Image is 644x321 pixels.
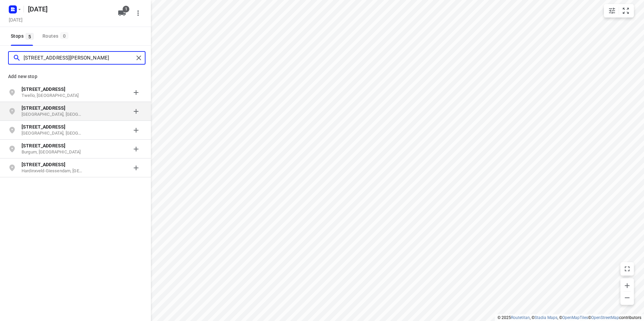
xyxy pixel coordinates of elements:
[6,16,25,24] h5: Project date
[22,111,84,118] p: [GEOGRAPHIC_DATA], [GEOGRAPHIC_DATA]
[22,149,84,155] p: Burgum, [GEOGRAPHIC_DATA]
[22,124,65,130] b: [STREET_ADDRESS]
[26,33,34,40] span: 5
[42,32,70,40] div: Routes
[604,4,634,17] div: small contained button group
[8,72,143,80] p: Add new stop
[60,32,68,39] span: 0
[11,32,36,40] span: Stops
[22,162,65,167] b: [STREET_ADDRESS]
[123,6,129,12] span: 1
[115,6,129,20] button: 1
[22,93,84,99] p: Twello, [GEOGRAPHIC_DATA]
[619,4,633,17] button: Fit zoom
[22,105,65,111] b: [STREET_ADDRESS]
[25,4,112,14] h5: Rename
[131,6,145,20] button: More
[605,4,619,17] button: Map settings
[535,315,557,320] a: Stadia Maps
[22,143,65,148] b: [STREET_ADDRESS]
[511,315,530,320] a: Routetitan
[591,315,619,320] a: OpenStreetMap
[22,86,65,92] b: [STREET_ADDRESS]
[24,53,134,63] input: Add or search stops
[562,315,588,320] a: OpenMapTiles
[22,168,84,174] p: Hardinxveld-Giessendam, Nederland
[22,130,84,137] p: [GEOGRAPHIC_DATA], [GEOGRAPHIC_DATA]
[497,315,641,320] li: © 2025 , © , © © contributors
